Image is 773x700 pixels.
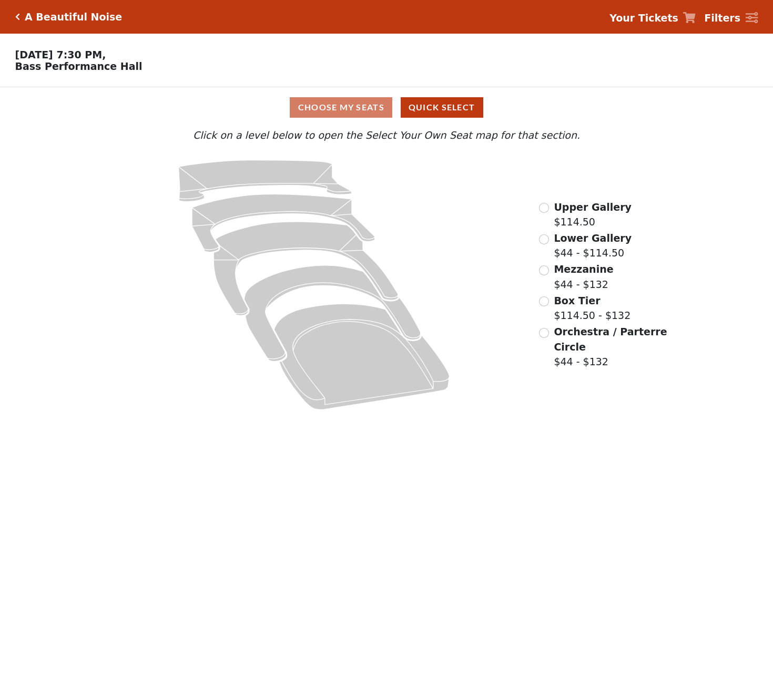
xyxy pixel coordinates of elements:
label: $44 - $114.50 [554,231,632,261]
label: $44 - $132 [554,262,613,292]
button: Quick Select [401,97,483,118]
label: $44 - $132 [554,324,668,369]
a: Your Tickets [609,11,696,26]
a: Filters [704,11,758,26]
label: $114.50 [554,200,632,230]
span: Box Tier [554,295,600,306]
path: Orchestra / Parterre Circle - Seats Available: 16 [274,304,450,410]
strong: Filters [704,12,740,24]
path: Upper Gallery - Seats Available: 283 [179,160,352,202]
p: Click on a level below to open the Select Your Own Seat map for that section. [104,128,669,143]
label: $114.50 - $132 [554,293,630,323]
strong: Your Tickets [609,12,678,24]
span: Upper Gallery [554,201,632,213]
a: Click here to go back to filters [15,13,20,20]
path: Lower Gallery - Seats Available: 49 [192,194,375,252]
span: Orchestra / Parterre Circle [554,326,667,353]
h5: A Beautiful Noise [25,11,122,23]
span: Mezzanine [554,263,613,275]
span: Lower Gallery [554,232,632,244]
